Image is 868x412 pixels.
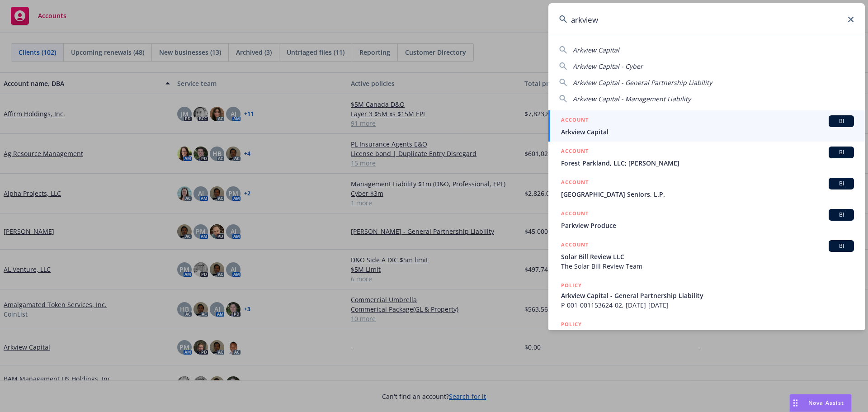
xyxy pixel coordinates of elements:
span: BI [832,242,850,250]
div: Drag to move [790,394,801,412]
span: Arkview Capital - Management Liability [573,95,691,103]
span: BI [832,180,850,188]
span: Parkview Produce [561,221,854,230]
span: [GEOGRAPHIC_DATA] Seniors, L.P. [561,189,854,199]
span: Forest Parkland, LLC; [PERSON_NAME] [561,158,854,168]
h5: ACCOUNT [561,115,589,126]
span: Arkview Capital - Cyber [573,62,643,71]
span: Solar Bill Review LLC [561,252,854,261]
a: ACCOUNTBIParkview Produce [548,204,865,235]
span: Arkview Capital - General Partnership Liability [573,78,712,87]
a: ACCOUNTBI[GEOGRAPHIC_DATA] Seniors, L.P. [548,173,865,204]
input: Search... [548,3,865,36]
a: POLICYArkview Capital - Cyber [548,315,865,354]
span: Arkview Capital [561,127,854,137]
span: Nova Assist [808,399,844,407]
a: ACCOUNTBIArkview Capital [548,110,865,142]
h5: POLICY [561,281,582,290]
button: Nova Assist [789,394,852,412]
a: ACCOUNTBISolar Bill Review LLCThe Solar Bill Review Team [548,235,865,276]
span: Arkview Capital [573,46,619,54]
h5: ACCOUNT [561,240,589,251]
h5: ACCOUNT [561,209,589,220]
h5: ACCOUNT [561,147,589,157]
span: The Solar Bill Review Team [561,261,854,271]
a: ACCOUNTBIForest Parkland, LLC; [PERSON_NAME] [548,142,865,173]
span: P-001-001153624-02, [DATE]-[DATE] [561,300,854,310]
span: BI [832,117,850,125]
span: BI [832,211,850,219]
h5: ACCOUNT [561,178,589,189]
span: Arkview Capital - General Partnership Liability [561,291,854,300]
span: BI [832,148,850,156]
a: POLICYArkview Capital - General Partnership LiabilityP-001-001153624-02, [DATE]-[DATE] [548,276,865,315]
h5: POLICY [561,320,582,329]
span: Arkview Capital - Cyber [561,330,854,339]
